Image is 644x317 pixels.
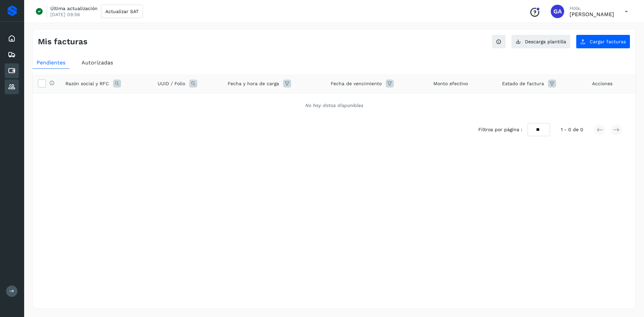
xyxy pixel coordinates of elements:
span: Descarga plantilla [525,39,566,44]
span: Estado de factura [502,80,544,87]
div: Inicio [5,31,19,46]
div: Cuentas por pagar [5,63,19,78]
span: Fecha de vencimiento [331,80,382,87]
button: Descarga plantilla [511,35,571,49]
h4: Mis facturas [38,37,88,47]
div: Embarques [5,47,19,62]
button: Cargar facturas [576,35,630,49]
p: Hola, [570,5,614,11]
p: Última actualización [50,5,98,11]
span: Autorizadas [82,59,113,66]
span: Cargar facturas [590,39,626,44]
span: Fecha y hora de carga [228,80,279,87]
div: No hay datos disponibles [41,102,627,109]
span: UUID / Folio [158,80,185,87]
p: [DATE] 09:56 [50,11,80,17]
p: GERARDO AMADOR [570,11,614,17]
span: 1 - 0 de 0 [561,126,583,133]
span: Pendientes [37,59,65,66]
button: Actualizar SAT [101,5,143,18]
div: Proveedores [5,80,19,94]
span: Monto efectivo [433,80,468,87]
span: Acciones [592,80,612,87]
span: Actualizar SAT [105,9,139,14]
span: Razón social y RFC [65,80,109,87]
span: Filtros por página : [478,126,522,133]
